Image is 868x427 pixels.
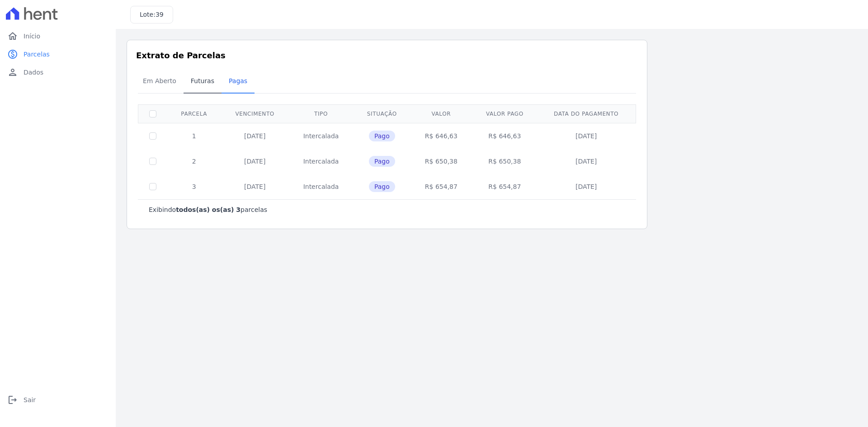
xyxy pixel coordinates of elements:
td: R$ 646,63 [472,123,538,149]
span: Pago [369,156,395,167]
td: Intercalada [289,174,353,199]
a: homeInício [4,27,112,45]
td: R$ 646,63 [411,123,472,149]
input: Só é possível selecionar pagamentos em aberto [149,158,156,165]
span: Dados [24,68,43,77]
input: Só é possível selecionar pagamentos em aberto [149,183,156,190]
th: Valor [411,104,472,123]
span: 39 [156,11,164,18]
span: Início [24,32,40,41]
td: [DATE] [221,149,289,174]
a: paidParcelas [4,45,112,63]
span: Parcelas [24,50,50,59]
p: Exibindo parcelas [149,205,267,214]
td: 3 [167,174,221,199]
th: Valor pago [472,104,538,123]
td: [DATE] [538,174,635,199]
span: Sair [24,395,36,404]
a: personDados [4,63,112,81]
b: todos(as) os(as) 3 [176,206,241,213]
td: [DATE] [221,123,289,149]
i: logout [7,394,18,405]
a: Em Aberto [136,70,184,94]
td: [DATE] [221,174,289,199]
td: R$ 650,38 [411,149,472,174]
i: paid [7,49,18,60]
i: home [7,31,18,42]
span: Pago [369,131,395,141]
span: Em Aberto [137,72,182,90]
span: Futuras [185,72,220,90]
td: R$ 654,87 [411,174,472,199]
th: Situação [353,104,411,123]
td: R$ 654,87 [472,174,538,199]
span: Pago [369,181,395,192]
td: [DATE] [538,149,635,174]
td: 2 [167,149,221,174]
a: Futuras [184,70,222,94]
h3: Extrato de Parcelas [136,49,638,61]
th: Tipo [289,104,353,123]
th: Data do pagamento [538,104,635,123]
span: Pagas [223,72,253,90]
td: Intercalada [289,123,353,149]
h3: Lote: [140,10,164,19]
i: person [7,67,18,78]
td: 1 [167,123,221,149]
input: Só é possível selecionar pagamentos em aberto [149,132,156,140]
th: Parcela [167,104,221,123]
td: Intercalada [289,149,353,174]
td: R$ 650,38 [472,149,538,174]
a: Pagas [222,70,255,94]
td: [DATE] [538,123,635,149]
th: Vencimento [221,104,289,123]
a: logoutSair [4,391,112,409]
